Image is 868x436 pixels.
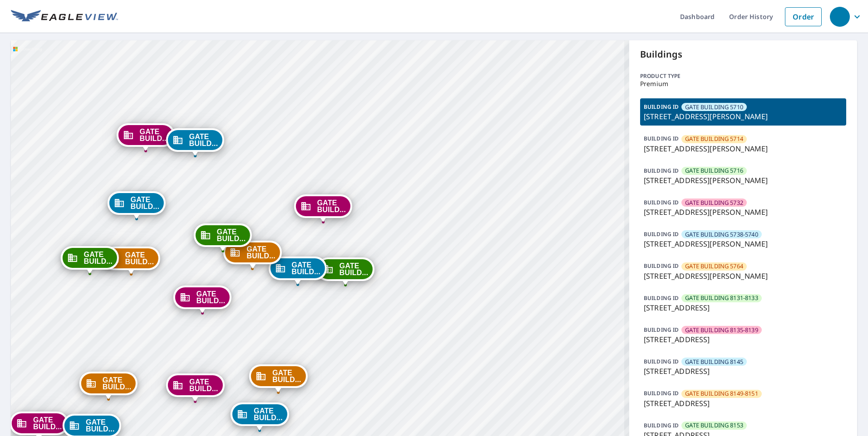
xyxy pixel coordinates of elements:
[644,238,843,249] p: [STREET_ADDRESS][PERSON_NAME]
[217,228,246,242] span: GATE BUILD...
[197,291,225,304] span: GATE BUILD...
[685,389,758,398] span: GATE BUILDING 8149-8151
[294,194,352,223] div: Dropped pin, building GATE BUILDING 8203, Commercial property, 8203 Southwestern Blvd Dallas, TX ...
[644,389,679,397] p: BUILDING ID
[644,143,843,154] p: [STREET_ADDRESS][PERSON_NAME]
[268,257,326,285] div: Dropped pin, building GATE BUILDING 8205, Commercial property, 8205 Southwestern Blvd Dallas, TX ...
[140,128,168,142] span: GATE BUILD...
[644,358,679,365] p: BUILDING ID
[685,294,758,302] span: GATE BUILDING 8131-8133
[11,10,118,24] img: EV Logo
[79,372,138,400] div: Dropped pin, building GATE BUILDING 8149-8151, Commercial property, 8131 Southwestern Blvd Dallas...
[644,175,843,186] p: [STREET_ADDRESS][PERSON_NAME]
[247,246,275,259] span: GATE BUILD...
[644,103,679,111] p: BUILDING ID
[61,246,119,274] div: Dropped pin, building GATE BUILDING 8241-8243, Commercial property, 8241 Southwestern Blvd Dallas...
[291,262,320,275] span: GATE BUILD...
[640,48,846,61] p: Buildings
[644,167,679,174] p: BUILDING ID
[644,334,843,345] p: [STREET_ADDRESS]
[189,133,218,147] span: GATE BUILD...
[125,252,154,265] span: GATE BUILD...
[685,262,743,271] span: GATE BUILDING 5764
[685,199,743,207] span: GATE BUILDING 5732
[644,326,679,334] p: BUILDING ID
[103,377,131,390] span: GATE BUILD...
[644,294,679,302] p: BUILDING ID
[84,251,113,265] span: GATE BUILD...
[249,364,307,392] div: Dropped pin, building GATE BUILDING 8171-8173, Commercial property, 8219 Southwestern Blvd Dallas...
[340,262,368,276] span: GATE BUILD...
[102,247,160,275] div: Dropped pin, building GATE BUILDING 8231-8233, Commercial property, 8233 Southwestern Blvd Dallas...
[644,111,843,122] p: [STREET_ADDRESS][PERSON_NAME]
[685,421,743,430] span: GATE BUILDING 8153
[640,80,846,87] p: Premium
[685,166,743,175] span: GATE BUILDING 5716
[644,398,843,409] p: [STREET_ADDRESS]
[685,103,743,111] span: GATE BUILDING 5710
[33,417,62,430] span: GATE BUILD...
[317,199,346,213] span: GATE BUILD...
[640,72,846,80] p: Product type
[644,421,679,429] p: BUILDING ID
[194,223,252,252] div: Dropped pin, building GATE BUILDING 8215, Commercial property, 8215 Southwestern Blvd Dallas, TX ...
[644,207,843,218] p: [STREET_ADDRESS][PERSON_NAME]
[644,230,679,238] p: BUILDING ID
[223,241,281,269] div: Dropped pin, building GATE BUILDING 8209, Commercial property, 8209 Southwestern Blvd Dallas, TX ...
[685,230,758,239] span: GATE BUILDING 5738-5740
[316,257,375,286] div: Dropped pin, building GATE BUILDING 8201, Commercial property, 8201 Southwestern Blvd Dallas, TX ...
[108,191,166,219] div: Dropped pin, building GATE BUILDING 8227, Commercial property, 8227 Southwestern Blvd Dallas, TX ...
[644,302,843,313] p: [STREET_ADDRESS]
[644,271,843,281] p: [STREET_ADDRESS][PERSON_NAME]
[272,369,301,383] span: GATE BUILD...
[166,128,224,156] div: Dropped pin, building GATE BUILDING 8277, Commercial property, 8277 Southwestern Blvd Dallas, TX ...
[685,358,743,366] span: GATE BUILDING 8145
[685,135,743,143] span: GATE BUILDING 5714
[166,373,224,402] div: Dropped pin, building GATE BUILDING 8159-8161, Commercial property, 8135 Southwestern Blvd Dallas...
[685,326,758,334] span: GATE BUILDING 8135-8139
[644,199,679,206] p: BUILDING ID
[86,419,114,432] span: GATE BUILD...
[189,378,218,392] span: GATE BUILD...
[131,196,159,210] span: GATE BUILD...
[644,135,679,142] p: BUILDING ID
[254,407,282,421] span: GATE BUILD...
[644,262,679,270] p: BUILDING ID
[117,123,175,151] div: Dropped pin, building GATE BUILDING 8275, Commercial property, 8275 Southwestern Blvd Dallas, TX ...
[785,7,822,26] a: Order
[173,286,232,314] div: Dropped pin, building GATE BUILDING 8219-8221, Commercial property, 8221 Southwestern Blvd Dallas...
[231,402,289,431] div: Dropped pin, building GATE BUILDING 8165-8167, Commercial property, 8219 Southwestern Blvd Dallas...
[644,366,843,377] p: [STREET_ADDRESS]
